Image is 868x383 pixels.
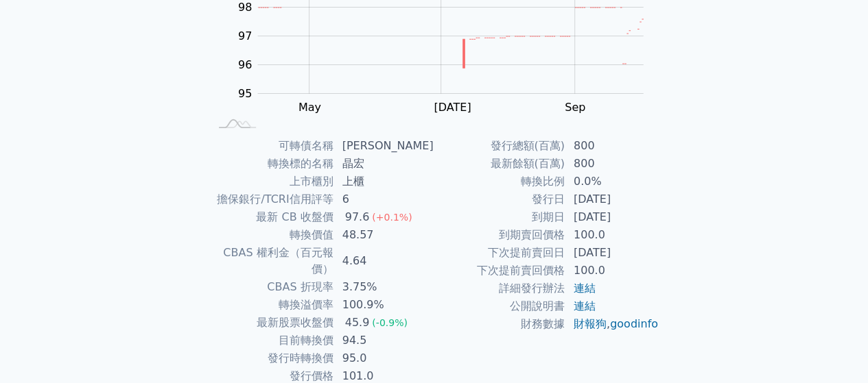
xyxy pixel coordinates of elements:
[334,332,434,349] td: 94.5
[372,212,412,223] span: (+0.1%)
[238,1,252,14] tspan: 98
[238,58,252,71] tspan: 96
[574,299,596,312] a: 連結
[565,101,585,114] tspan: Sep
[209,208,334,226] td: 最新 CB 收盤價
[434,208,565,226] td: 到期日
[434,190,565,208] td: 發行日
[434,280,565,297] td: 詳細發行辦法
[434,226,565,244] td: 到期賣回價格
[610,317,658,330] a: goodinfo
[565,137,659,155] td: 800
[372,317,408,328] span: (-0.9%)
[298,101,321,114] tspan: May
[334,278,434,296] td: 3.75%
[334,155,434,173] td: 晶宏
[565,262,659,280] td: 100.0
[209,155,334,173] td: 轉換標的名稱
[565,315,659,333] td: ,
[209,137,334,155] td: 可轉債名稱
[209,190,334,208] td: 擔保銀行/TCRI信用評等
[574,282,596,295] a: 連結
[209,314,334,332] td: 最新股票收盤價
[209,244,334,278] td: CBAS 權利金（百元報價）
[565,226,659,244] td: 100.0
[334,190,434,208] td: 6
[209,173,334,190] td: 上市櫃別
[238,87,252,100] tspan: 95
[334,349,434,367] td: 95.0
[334,137,434,155] td: [PERSON_NAME]
[565,190,659,208] td: [DATE]
[434,137,565,155] td: 發行總額(百萬)
[434,155,565,173] td: 最新餘額(百萬)
[434,262,565,280] td: 下次提前賣回價格
[565,244,659,262] td: [DATE]
[565,155,659,173] td: 800
[209,296,334,314] td: 轉換溢價率
[434,315,565,333] td: 財務數據
[574,317,607,330] a: 財報狗
[434,101,471,114] tspan: [DATE]
[238,29,252,42] tspan: 97
[434,173,565,190] td: 轉換比例
[565,208,659,226] td: [DATE]
[209,332,334,349] td: 目前轉換價
[334,296,434,314] td: 100.9%
[334,226,434,244] td: 48.57
[434,244,565,262] td: 下次提前賣回日
[342,209,373,225] div: 97.6
[434,297,565,315] td: 公開說明書
[342,314,373,331] div: 45.9
[565,173,659,190] td: 0.0%
[334,173,434,190] td: 上櫃
[209,226,334,244] td: 轉換價值
[334,244,434,278] td: 4.64
[209,278,334,296] td: CBAS 折現率
[209,349,334,367] td: 發行時轉換價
